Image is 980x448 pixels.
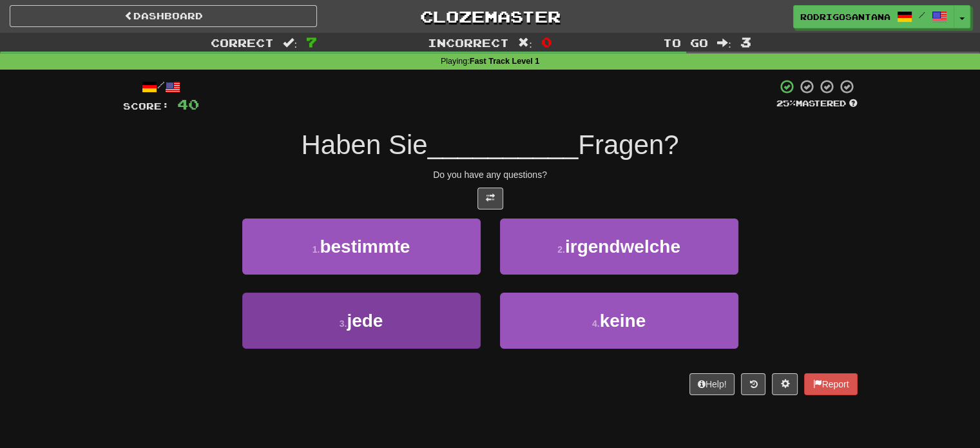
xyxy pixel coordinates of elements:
button: 1.bestimmte [242,219,481,275]
small: 1 . [312,244,320,255]
button: 4.keine [500,293,738,349]
span: 7 [306,34,317,50]
a: RodrigoSantana / [793,5,954,28]
span: keine [600,311,646,331]
small: 4 . [592,318,600,329]
button: 3.jede [242,293,481,349]
span: 0 [541,34,552,50]
a: Clozemaster [336,5,644,28]
span: 40 [177,96,199,112]
span: jede [347,311,383,331]
span: / [919,10,925,19]
small: 3 . [340,318,347,329]
span: To go [663,36,708,49]
button: Report [804,373,857,395]
div: Mastered [776,98,858,110]
span: Score: [123,101,169,112]
strong: Fast Track Level 1 [470,57,540,66]
span: Correct [211,36,274,49]
div: / [123,79,199,95]
span: Incorrect [428,36,509,49]
button: Round history (alt+y) [741,373,765,395]
span: bestimmte [320,237,410,257]
span: : [283,37,297,48]
span: __________ [428,130,579,160]
span: Haben Sie [301,130,427,160]
button: 2.irgendwelche [500,219,738,275]
span: 25 % [776,98,796,108]
span: 3 [740,34,751,50]
span: : [717,37,731,48]
span: Fragen? [578,130,678,160]
span: : [518,37,532,48]
div: Do you have any questions? [123,168,858,181]
span: irgendwelche [565,237,680,257]
button: Toggle translation (alt+t) [477,188,503,209]
small: 2 . [557,244,565,255]
a: Dashboard [10,5,317,27]
span: RodrigoSantana [800,11,890,23]
button: Help! [689,373,735,395]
